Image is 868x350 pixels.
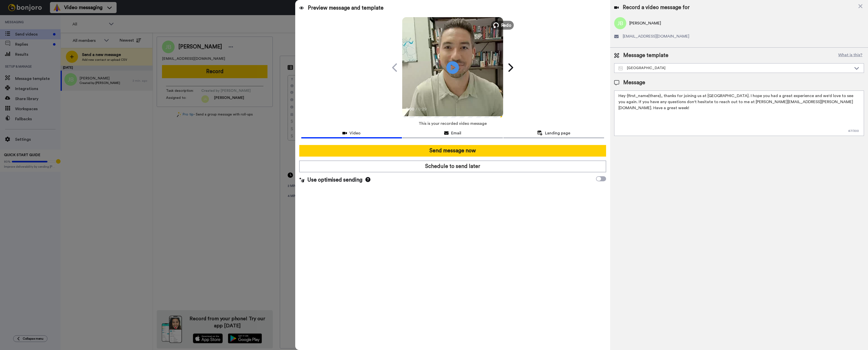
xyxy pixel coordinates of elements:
[299,145,606,157] button: Send message now
[416,106,417,112] span: /
[837,52,864,59] button: What is this?
[11,15,19,23] img: Profile image for James
[623,79,645,86] span: Message
[418,106,427,112] span: 0:29
[614,91,864,136] textarea: Hey {first_name|there}, thanks for joining us at [GEOGRAPHIC_DATA]. I hope you had a great experi...
[307,176,362,184] span: Use optimised sending
[349,130,361,136] span: Video
[618,66,852,71] div: [GEOGRAPHIC_DATA]
[22,19,87,24] p: Message from James, sent 7m ago
[419,118,487,129] span: This is your recorded video message
[406,106,415,112] span: 0:00
[299,161,606,172] button: Schedule to send later
[22,14,87,19] p: Hi [PERSON_NAME], ​ Boost your Bonjoro view rate with this handy guide. Make sure your sending ad...
[618,66,623,70] img: Message-temps.svg
[8,11,93,27] div: message notification from James, 7m ago. Hi Joseph, ​ Boost your Bonjoro view rate with this hand...
[545,130,570,136] span: Landing page
[623,33,689,39] span: [EMAIL_ADDRESS][DOMAIN_NAME]
[451,130,461,136] span: Email
[623,52,668,59] span: Message template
